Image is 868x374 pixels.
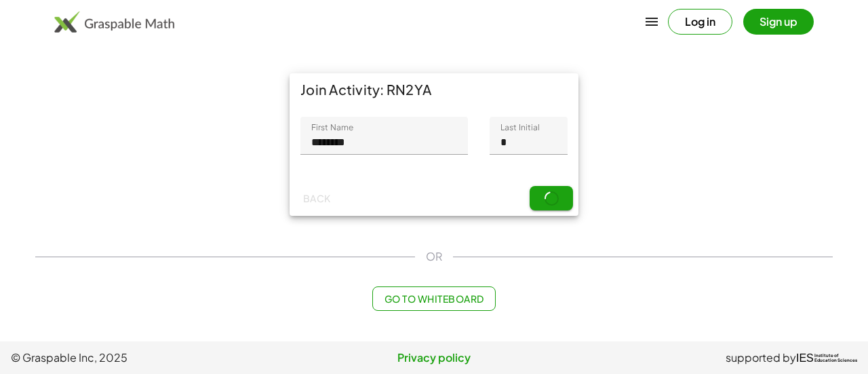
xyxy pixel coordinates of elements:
a: Privacy policy [293,350,575,366]
button: Go to Whiteboard [372,286,495,311]
button: Sign up [743,9,814,35]
span: OR [426,248,442,265]
span: IES [796,352,814,364]
span: © Graspable Inc, 2025 [11,350,293,366]
div: Join Activity: RN2YA [290,73,578,106]
a: IESInstitute ofEducation Sciences [796,350,857,366]
span: Institute of Education Sciences [814,354,857,363]
span: supported by [726,350,796,366]
button: Log in [668,9,732,35]
span: Go to Whiteboard [384,293,484,305]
